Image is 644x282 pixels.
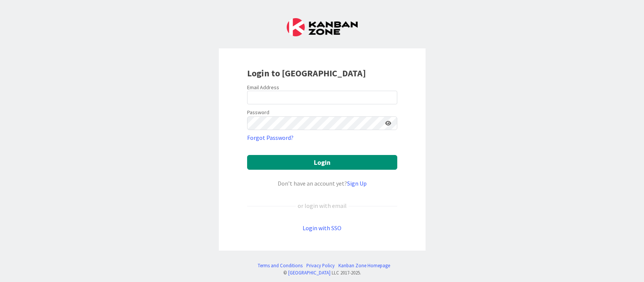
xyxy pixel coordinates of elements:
[247,108,269,116] label: Password
[247,133,294,142] a: Forgot Password?
[287,18,358,36] img: Kanban Zone
[258,262,303,269] a: Terms and Conditions
[347,180,367,187] a: Sign Up
[247,67,366,79] b: Login to [GEOGRAPHIC_DATA]
[247,84,279,91] label: Email Address
[303,224,341,232] a: Login with SSO
[306,262,335,269] a: Privacy Policy
[254,269,390,276] div: © LLC 2017- 2025 .
[247,179,397,188] div: Don’t have an account yet?
[338,262,390,269] a: Kanban Zone Homepage
[288,270,330,276] a: [GEOGRAPHIC_DATA]
[247,155,397,170] button: Login
[296,201,349,210] div: or login with email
